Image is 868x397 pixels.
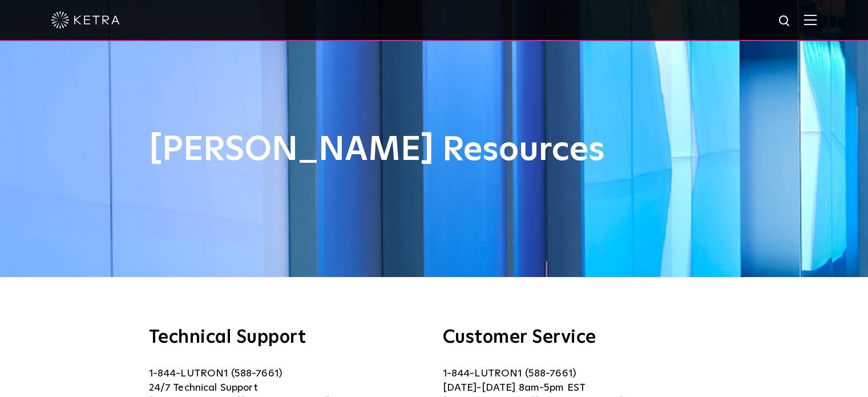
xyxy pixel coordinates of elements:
[443,328,720,347] h3: Customer Service
[51,11,120,29] img: ketra-logo-2019-white
[149,131,720,169] h1: [PERSON_NAME] Resources
[804,14,817,25] img: Hamburger%20Nav.svg
[778,14,792,29] img: search icon
[149,328,426,347] h3: Technical Support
